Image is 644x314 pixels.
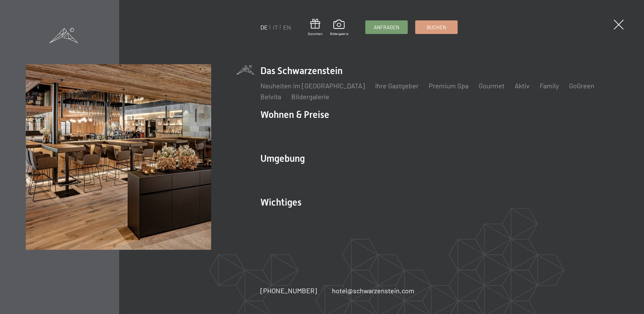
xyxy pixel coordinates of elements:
a: Bildergalerie [330,20,348,36]
a: Gourmet [479,82,504,90]
a: DE [260,23,268,31]
a: Aktiv [515,82,530,90]
a: Bildergalerie [291,92,329,101]
a: Buchen [416,21,457,34]
a: [PHONE_NUMBER] [260,286,317,295]
a: GoGreen [569,82,594,90]
a: hotel@schwarzenstein.com [332,286,415,295]
a: IT [273,23,278,31]
span: Anfragen [374,24,399,31]
a: Ihre Gastgeber [375,82,419,90]
span: Buchen [427,24,446,31]
a: Gutschein [308,19,323,36]
a: Anfragen [366,21,407,34]
img: Wellnesshotel Südtirol SCHWARZENSTEIN - Wellnessurlaub in den Alpen, Wandern und Wellness [26,64,211,250]
span: [PHONE_NUMBER] [260,286,317,295]
a: Premium Spa [429,82,468,90]
span: Gutschein [308,31,323,36]
a: EN [283,23,291,31]
a: Belvita [260,92,281,101]
span: Bildergalerie [330,31,348,36]
a: Neuheiten im [GEOGRAPHIC_DATA] [260,82,365,90]
a: Family [540,82,559,90]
